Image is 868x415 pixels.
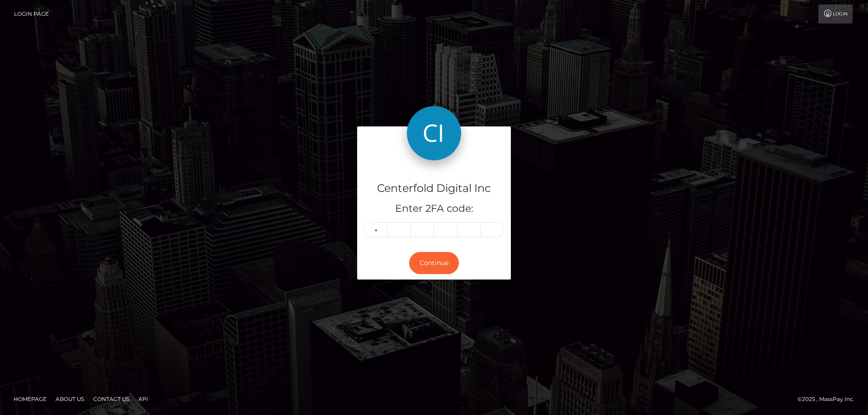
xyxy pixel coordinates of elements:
[14,5,49,23] a: Login Page
[90,392,133,406] a: Contact Us
[818,5,853,23] a: Login
[52,392,88,406] a: About Us
[409,252,459,274] button: Continue
[10,392,50,406] a: Homepage
[364,202,504,216] h5: Enter 2FA code:
[364,181,504,196] h4: Centerfold Digital Inc
[797,394,861,404] div: © 2025 , MassPay Inc.
[407,106,461,160] img: Centerfold Digital Inc
[135,392,152,406] a: API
